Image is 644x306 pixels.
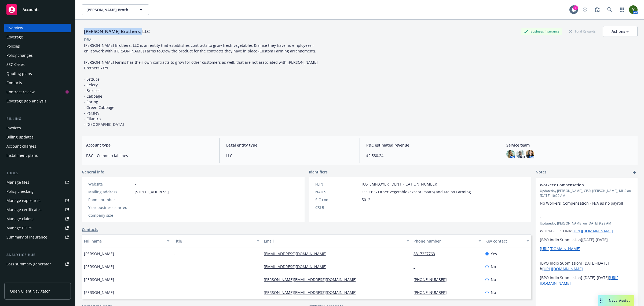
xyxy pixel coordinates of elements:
[226,153,353,158] span: LLC
[84,43,319,127] span: [PERSON_NAME] Brothers, LLC is an entity that establishes contracts to grow fresh vegetables & si...
[315,189,360,195] div: NAICS
[4,124,71,132] a: Invoices
[88,181,133,187] div: Website
[4,233,71,241] a: Summary of insurance
[10,288,50,294] span: Open Client Navigator
[84,290,114,295] span: [PERSON_NAME]
[82,28,152,35] div: [PERSON_NAME] Brothers, LLC
[483,234,531,247] button: Key contact
[6,24,23,32] div: Overview
[540,237,633,243] p: [BPO Indio Submission][DATE]-[DATE]
[485,238,523,244] div: Key contact
[521,28,562,35] div: Business Insurance
[82,4,149,15] button: [PERSON_NAME] Brothers, LLC
[506,142,633,148] span: Service team
[82,234,172,247] button: Full name
[88,205,133,210] div: Year business started
[540,215,619,220] span: -
[540,260,633,272] p: [BPO Indio Submission] [DATE]-[DATE] h
[506,150,515,158] img: photo
[4,69,71,78] a: Quoting plans
[603,26,638,37] button: Actions
[6,178,29,187] div: Manage files
[174,264,175,269] span: -
[4,170,71,176] div: Tools
[4,79,71,87] a: Contacts
[88,212,133,218] div: Company size
[414,238,475,244] div: Phone number
[4,215,71,223] a: Manage claims
[366,153,493,158] span: $2,580.24
[6,187,34,196] div: Policy checking
[174,290,175,295] span: -
[6,142,36,151] div: Account charges
[411,234,483,247] button: Phone number
[540,246,580,251] a: [URL][DOMAIN_NAME]
[135,197,136,202] span: -
[362,205,363,210] span: -
[491,290,496,295] span: No
[172,234,262,247] button: Title
[566,28,598,35] div: Total Rewards
[264,251,331,256] a: [EMAIL_ADDRESS][DOMAIN_NAME]
[366,142,493,148] span: P&C estimated revenue
[536,210,638,290] div: -Updatedby [PERSON_NAME] on [DATE] 9:29 AMWORKBOOK LINK:[URL][DOMAIN_NAME][BPO Indio Submission][...
[4,42,71,51] a: Policies
[536,178,638,210] div: Workers' CompensationUpdatedby [PERSON_NAME], CISR, [PERSON_NAME], MLIS on [DATE] 10:29 AMNo Work...
[572,228,613,233] a: [URL][DOMAIN_NAME]
[82,227,98,232] a: Contacts
[6,151,38,160] div: Installment plans
[4,151,71,160] a: Installment plans
[88,197,133,202] div: Phone number
[264,238,403,244] div: Email
[4,24,71,32] a: Overview
[174,238,254,244] div: Title
[414,290,451,295] a: [PHONE_NUMBER]
[540,275,633,286] p: [BPO Indio Submission] [DATE]-[DATE]
[262,234,411,247] button: Email
[4,142,71,151] a: Account charges
[580,4,590,15] a: Start snowing
[491,277,496,282] span: No
[6,88,35,96] div: Contract review
[82,169,104,175] span: General info
[6,33,23,41] div: Coverage
[4,196,71,205] span: Manage exposures
[6,196,41,205] div: Manage exposures
[6,124,21,132] div: Invoices
[4,187,71,196] a: Policy checking
[6,233,47,241] div: Summary of insurance
[629,5,638,14] img: photo
[86,153,213,158] span: P&C - Commercial lines
[598,295,634,306] button: Nova Assist
[6,215,34,223] div: Manage claims
[592,4,603,15] a: Report a Bug
[4,133,71,141] a: Billing updates
[526,150,534,158] img: photo
[226,142,353,148] span: Legal entity type
[174,277,175,282] span: -
[4,2,71,17] a: Accounts
[4,224,71,232] a: Manage BORs
[362,181,438,187] span: [US_EMPLOYER_IDENTIFICATION_NUMBER]
[88,189,133,195] div: Mailing address
[6,60,25,69] div: SSC Cases
[135,205,136,210] span: -
[6,260,51,268] div: Loss summary generator
[4,116,71,122] div: Billing
[540,188,633,198] span: Updated by [PERSON_NAME], CISR, [PERSON_NAME], MLIS on [DATE] 10:29 AM
[135,182,136,187] a: -
[6,79,22,87] div: Contacts
[540,221,633,226] span: Updated by [PERSON_NAME] on [DATE] 9:29 AM
[4,178,71,187] a: Manage files
[414,251,439,256] a: 8317227763
[84,238,164,244] div: Full name
[536,169,547,176] span: Notes
[315,205,360,210] div: CSLB
[617,4,627,15] a: Switch app
[4,88,71,96] a: Contract review
[609,298,630,303] span: Nova Assist
[6,69,32,78] div: Quoting plans
[6,205,42,214] div: Manage certificates
[612,26,629,37] div: Actions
